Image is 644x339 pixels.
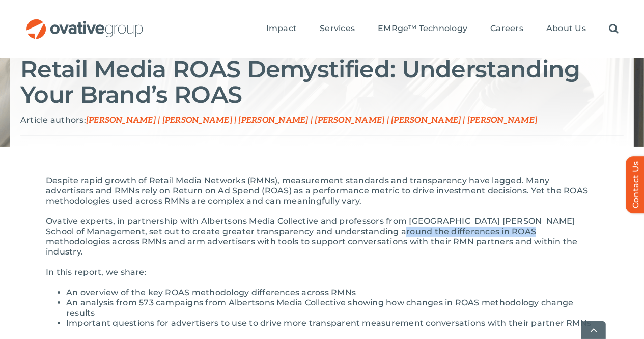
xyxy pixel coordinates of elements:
h2: Retail Media ROAS Demystified: Understanding Your Brand’s ROAS [20,56,624,107]
a: Search [609,23,619,35]
a: Careers [490,23,523,35]
span: Careers [490,23,523,34]
nav: Menu [266,13,619,45]
span: Services [320,23,355,34]
span: [PERSON_NAME] | [PERSON_NAME] | [PERSON_NAME] | [PERSON_NAME] | [PERSON_NAME] | [PERSON_NAME] [86,116,537,125]
p: Despite rapid growth of Retail Media Networks (RMNs), measurement standards and transparency have... [46,176,598,206]
li: Important questions for advertisers to use to drive more transparent measurement conversations wi... [66,318,598,328]
span: Impact [266,23,297,34]
a: OG_Full_horizontal_RGB [25,18,144,27]
a: EMRge™ Technology [378,23,467,35]
span: EMRge™ Technology [378,23,467,34]
li: An overview of the key ROAS methodology differences across RMNs [66,288,598,298]
a: Impact [266,23,297,35]
a: About Us [546,23,586,35]
p: Ovative experts, in partnership with Albertsons Media Collective and professors from [GEOGRAPHIC_... [46,216,598,257]
a: Services [320,23,355,35]
span: About Us [546,23,586,34]
p: Article authors: [20,115,624,126]
li: An analysis from 573 campaigns from Albertsons Media Collective showing how changes in ROAS metho... [66,298,598,318]
p: In this report, we share: [46,267,598,277]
